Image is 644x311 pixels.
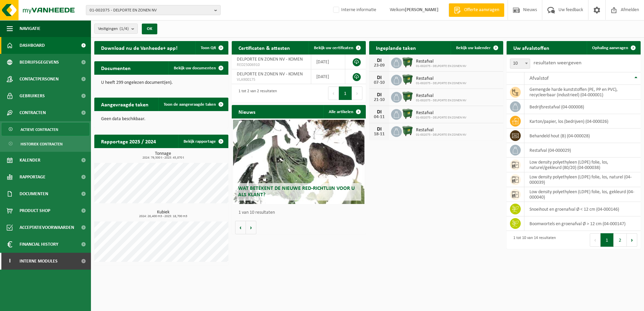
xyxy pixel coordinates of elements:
span: Navigatie [20,20,40,37]
h2: Certificaten & attesten [232,41,297,54]
img: WB-1100-HPE-GN-01 [402,108,413,119]
span: 01-002075 - DELPORTE EN ZONEN NV [416,81,466,85]
img: WB-1100-HPE-GN-01 [402,125,413,137]
button: OK [142,24,157,34]
count: (1/4) [120,27,129,31]
span: Bekijk uw certificaten [314,46,353,50]
span: Bekijk uw kalender [456,46,491,50]
span: Restafval [416,110,466,116]
td: restafval (04-000029) [524,143,641,158]
span: Documenten [20,185,48,202]
button: Vestigingen(1/4) [94,24,138,34]
a: Bekijk uw certificaten [309,41,365,55]
button: Next [627,233,637,247]
td: gemengde harde kunststoffen (PE, PP en PVC), recycleerbaar (industrieel) (04-000001) [524,85,641,100]
td: behandeld hout (B) (04-000028) [524,129,641,143]
a: Toon de aangevraagde taken [158,98,228,111]
div: 23-09 [373,63,386,68]
span: Contracten [20,104,46,121]
td: low density polyethyleen (LDPE) folie, los, naturel (04-000039) [524,172,641,187]
h2: Aangevraagde taken [94,98,155,111]
span: RED25006910 [237,62,306,68]
p: U heeft 299 ongelezen document(en). [101,80,222,85]
div: DI [373,127,386,132]
span: 10 [510,59,530,69]
div: 07-10 [373,80,386,85]
span: Restafval [416,76,466,81]
span: Toon de aangevraagde taken [164,102,216,107]
div: DI [373,109,386,115]
span: Vestigingen [98,24,129,34]
span: 10 [510,59,530,68]
div: 18-11 [373,132,386,137]
span: Contactpersonen [20,71,59,88]
span: Historiek contracten [21,138,63,150]
span: Bedrijfsgegevens [20,54,59,71]
span: Financial History [20,236,58,253]
td: snoeihout en groenafval Ø < 12 cm (04-000146) [524,202,641,216]
span: Restafval [416,128,466,133]
label: resultaten weergeven [534,60,581,66]
span: Interne modules [20,253,58,270]
div: 1 tot 10 van 14 resultaten [510,233,556,247]
h2: Download nu de Vanheede+ app! [94,41,184,54]
span: Acceptatievoorwaarden [20,219,74,236]
label: Interne informatie [332,5,376,15]
button: Previous [590,233,601,247]
td: [DATE] [311,69,345,84]
span: 2024: 26,400 m3 - 2025: 18,700 m3 [98,215,228,218]
a: Bekijk uw kalender [451,41,503,55]
button: 2 [614,233,627,247]
td: boomwortels en groenafval Ø > 12 cm (04-000147) [524,216,641,231]
span: 01-002075 - DELPORTE EN ZONEN NV [90,5,212,15]
td: bedrijfsrestafval (04-000008) [524,100,641,114]
img: WB-1100-HPE-GN-01 [402,91,413,102]
button: Previous [328,87,339,100]
span: Restafval [416,59,466,64]
span: Afvalstof [529,76,549,81]
h2: Nieuws [232,105,262,118]
span: 01-002075 - DELPORTE EN ZONEN NV [416,133,466,137]
span: 2024: 79,500 t - 2025: 45,870 t [98,156,228,160]
td: karton/papier, los (bedrijven) (04-000026) [524,114,641,129]
span: 01-002075 - DELPORTE EN ZONEN NV [416,64,466,68]
p: 1 van 10 resultaten [238,210,362,215]
div: DI [373,75,386,80]
h2: Ingeplande taken [369,41,423,54]
span: Wat betekent de nieuwe RED-richtlijn voor u als klant? [238,186,355,198]
button: 01-002075 - DELPORTE EN ZONEN NV [86,5,221,15]
span: DELPORTE EN ZONEN NV - KOMEN [237,72,303,77]
span: DELPORTE EN ZONEN NV - KOMEN [237,57,303,62]
span: Rapportage [20,169,45,185]
h3: Kubiek [98,210,228,218]
div: 21-10 [373,98,386,102]
span: Restafval [416,93,466,99]
button: Vorige [235,221,246,234]
a: Bekijk rapportage [178,135,228,148]
h2: Uw afvalstoffen [507,41,556,54]
span: Dashboard [20,37,45,54]
span: Actieve contracten [21,123,58,136]
div: 04-11 [373,115,386,119]
span: Product Shop [20,202,50,219]
div: DI [373,58,386,63]
span: Ophaling aanvragen [592,46,628,50]
td: [DATE] [311,55,345,69]
span: I [7,253,13,270]
div: DI [373,92,386,98]
a: Offerte aanvragen [449,3,504,17]
h3: Tonnage [98,151,228,160]
h2: Documenten [94,61,137,74]
a: Actieve contracten [2,123,89,136]
a: Alle artikelen [323,105,365,118]
span: 01-002075 - DELPORTE EN ZONEN NV [416,99,466,103]
button: 1 [339,87,352,100]
span: Kalender [20,152,40,169]
span: VLA900175 [237,77,306,82]
a: Ophaling aanvragen [587,41,640,55]
button: Volgende [246,221,256,234]
td: low density polyethyleen (LDPE) folie, los, naturel/gekleurd (80/20) (04-000038) [524,158,641,172]
img: WB-1100-HPE-GN-01 [402,57,413,68]
span: Bekijk uw documenten [174,66,216,70]
td: low density polyethyleen (LDPE) folie, los, gekleurd (04-000040) [524,187,641,202]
